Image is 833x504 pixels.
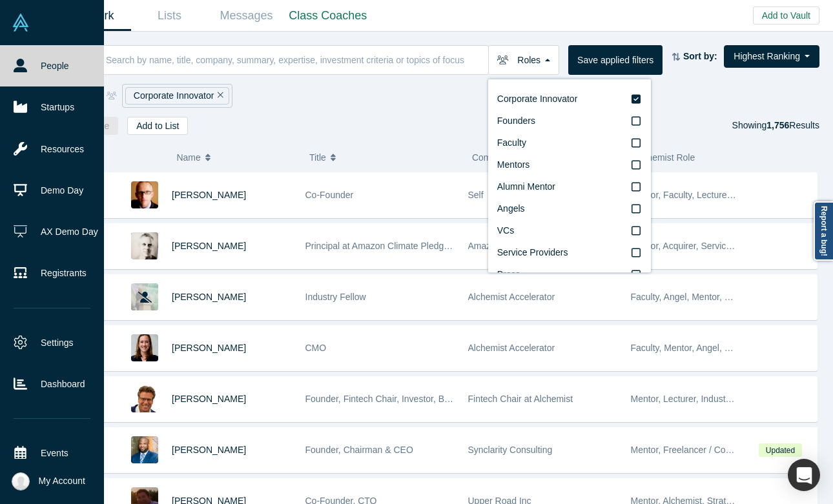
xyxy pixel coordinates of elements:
span: Fintech Chair at Alchemist [468,394,573,404]
button: Title [309,144,458,171]
span: Founder, Chairman & CEO [305,445,413,455]
span: Founders [497,116,535,126]
button: Remove Filter [214,88,223,103]
a: Report a bug! [814,201,833,261]
button: Roles [488,45,559,75]
button: Add to List [127,117,188,135]
span: Mentors [497,159,530,170]
span: Angels [497,203,525,214]
span: Founder, Fintech Chair, Investor, Board Advisor [305,394,495,404]
span: CMO [305,343,327,353]
span: Results [766,120,819,130]
span: Service Providers [497,247,568,257]
button: My Account [12,472,85,490]
a: [PERSON_NAME] [172,292,246,302]
span: Corporate Innovator [497,94,578,104]
img: Katinka Harsányi's Account [12,472,30,490]
input: Search by name, title, company, summary, expertise, investment criteria or topics of focus [105,45,488,75]
a: Messages [208,1,285,31]
span: Industry Fellow [305,292,366,302]
span: Faculty [497,137,526,148]
div: Showing [732,117,819,135]
img: Robert Winder's Profile Image [131,181,158,208]
img: Devon Crews's Profile Image [131,334,158,361]
button: Add to Vault [753,6,819,25]
a: [PERSON_NAME] [172,394,246,404]
span: Name [176,144,200,171]
span: Press [497,269,520,279]
span: Updated [759,443,801,457]
strong: Sort by: [683,51,717,61]
a: [PERSON_NAME] [172,241,246,251]
strong: 1,756 [766,120,789,130]
span: Alchemist Accelerator [468,292,555,302]
span: VCs [497,225,514,236]
a: [PERSON_NAME] [172,343,246,353]
span: Company [472,144,511,171]
span: Alchemist Role [635,152,695,163]
span: Synclarity Consulting [468,445,553,455]
button: Highest Ranking [724,45,819,68]
span: Title [309,144,326,171]
img: Jonathan Krause's Profile Image [131,436,158,463]
span: My Account [39,474,85,488]
button: Company [472,144,621,171]
span: Co-Founder [305,190,354,200]
img: Alchemist Vault Logo [12,14,30,32]
span: Self [468,190,484,200]
a: [PERSON_NAME] [172,190,246,200]
span: Amazon [468,241,501,251]
img: Nick Ellis's Profile Image [131,232,158,259]
a: [PERSON_NAME] [172,445,246,455]
span: Alchemist Accelerator [468,343,555,353]
span: Alumni Mentor [497,181,555,192]
a: Class Coaches [285,1,371,31]
span: Principal at Amazon Climate Pledge Fund [305,241,472,251]
a: Lists [131,1,208,31]
button: Save applied filters [568,45,663,75]
img: Hans Reisgies's Profile Image [131,385,158,412]
div: Corporate Innovator [125,87,229,105]
button: Name [176,144,296,171]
